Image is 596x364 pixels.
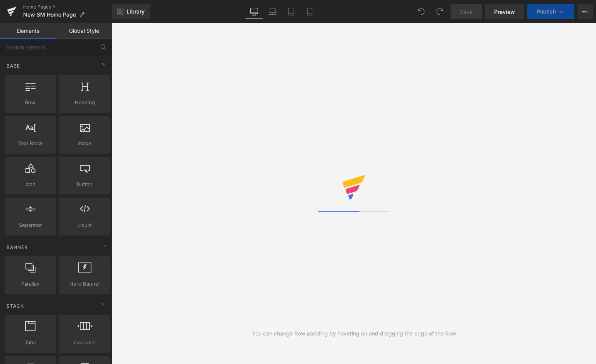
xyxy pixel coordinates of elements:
span: Carousel [61,339,108,347]
span: Icon [7,180,54,188]
a: Preview [485,4,524,19]
span: Publish [537,8,556,15]
a: Global Style [56,23,112,39]
button: Redo [432,4,447,19]
span: Stack [6,302,25,310]
div: You can change Row padding by hovering on and dragging the edge of the Row [252,329,456,338]
span: Tabs [7,339,54,347]
button: Undo [414,4,429,19]
a: Mobile [301,4,319,19]
span: Heading [61,98,108,107]
a: Laptop [263,4,282,19]
span: Text Block [7,139,54,147]
span: Liquid [61,221,108,229]
a: Tablet [282,4,301,19]
a: New Library [112,4,150,19]
span: Banner [6,244,29,251]
button: Publish [527,4,574,19]
a: Home Pages [23,4,112,10]
span: Separator [7,221,54,229]
span: New SM Home Page [23,12,76,18]
span: Hero Banner [61,280,108,288]
a: Desktop [245,4,263,19]
span: Image [61,139,108,147]
span: Preview [494,8,515,16]
span: Library [127,8,145,15]
button: More [577,4,593,19]
span: Save [460,8,473,16]
span: Button [61,180,108,188]
span: Parallax [7,280,54,288]
span: Row [7,98,54,107]
span: Base [6,62,21,69]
